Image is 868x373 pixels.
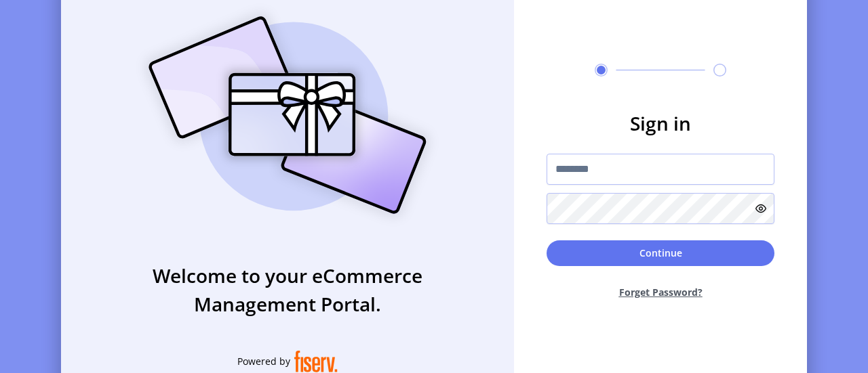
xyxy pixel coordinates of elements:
button: Continue [547,240,774,266]
button: Forget Password? [547,274,774,310]
h3: Welcome to your eCommerce Management Portal. [61,261,514,318]
h3: Sign in [547,109,774,137]
img: card_Illustration.svg [128,1,447,229]
span: Powered by [237,354,290,368]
